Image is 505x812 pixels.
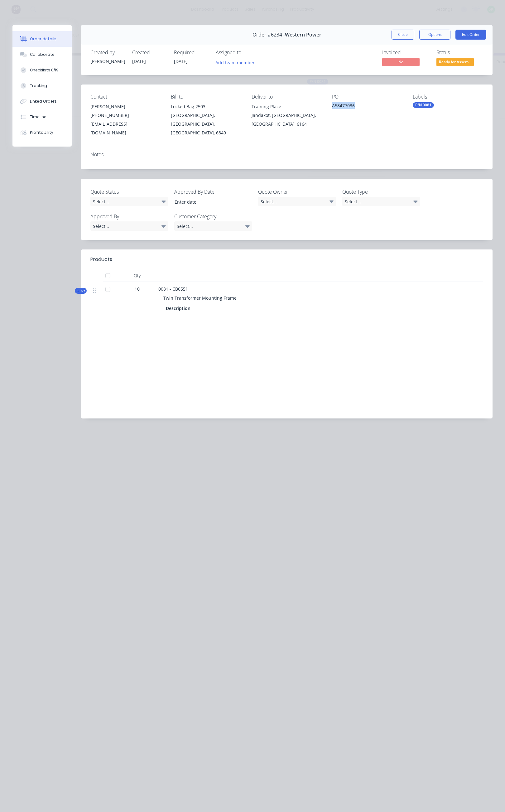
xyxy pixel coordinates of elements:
[90,188,168,196] label: Quote Status
[12,31,72,47] button: Order details
[392,30,414,40] button: Close
[436,58,474,66] span: Ready for Assem...
[30,114,46,120] div: Timeline
[258,197,336,206] div: Select...
[12,109,72,125] button: Timeline
[90,58,125,65] div: [PERSON_NAME]
[30,36,56,42] div: Order details
[12,47,72,62] button: Collaborate
[252,111,322,128] div: Jandakot, [GEOGRAPHIC_DATA], [GEOGRAPHIC_DATA], 6164
[382,58,420,66] span: No
[332,102,402,111] div: A58477036
[77,288,85,293] span: Kit
[332,94,402,100] div: PO
[90,221,168,231] div: Select...
[216,58,258,66] button: Add team member
[252,102,322,128] div: Training PlaceJandakot, [GEOGRAPHIC_DATA], [GEOGRAPHIC_DATA], 6164
[285,32,321,38] span: Western Power
[30,83,47,89] div: Tracking
[90,152,483,157] div: Notes
[171,94,241,100] div: Bill to
[90,102,161,111] div: [PERSON_NAME]
[90,50,125,56] div: Created by
[30,67,59,73] div: Checklists 0/19
[174,188,252,196] label: Approved By Date
[258,188,336,196] label: Quote Owner
[12,94,72,109] button: Linked Orders
[252,102,322,111] div: Training Place
[166,304,193,313] div: Description
[436,50,483,56] div: Status
[90,111,161,120] div: [PHONE_NUMBER]
[252,32,285,38] span: Order #6234 -
[90,197,168,206] div: Select...
[436,58,474,67] button: Ready for Assem...
[132,58,146,64] span: [DATE]
[170,197,248,206] input: Enter date
[118,269,156,282] div: Qty
[382,50,429,56] div: Invoiced
[12,78,72,94] button: Tracking
[342,188,420,196] label: Quote Type
[419,30,450,40] button: Options
[171,102,241,137] div: Locked Bag 2503[GEOGRAPHIC_DATA], [GEOGRAPHIC_DATA], [GEOGRAPHIC_DATA], 6849
[252,94,322,100] div: Deliver to
[90,94,161,100] div: Contact
[30,130,53,135] div: Profitability
[174,50,208,56] div: Required
[413,102,434,108] div: P/N 0081
[30,52,55,57] div: Collaborate
[90,256,112,263] div: Products
[90,213,168,220] label: Approved By
[135,286,140,292] span: 10
[216,50,278,56] div: Assigned to
[342,197,420,206] div: Select...
[174,58,188,64] span: [DATE]
[158,286,188,292] span: 0081 - CB0551
[171,111,241,137] div: [GEOGRAPHIC_DATA], [GEOGRAPHIC_DATA], [GEOGRAPHIC_DATA], 6849
[455,30,486,40] button: Edit Order
[90,102,161,137] div: [PERSON_NAME][PHONE_NUMBER][EMAIL_ADDRESS][DOMAIN_NAME]
[163,295,237,301] span: Twin Transformer Mounting Frame
[212,58,258,66] button: Add team member
[30,99,57,104] div: Linked Orders
[413,94,483,100] div: Labels
[12,62,72,78] button: Checklists 0/19
[132,50,166,56] div: Created
[174,213,252,220] label: Customer Category
[90,120,161,137] div: [EMAIL_ADDRESS][DOMAIN_NAME]
[171,102,241,111] div: Locked Bag 2503
[12,125,72,140] button: Profitability
[75,288,87,294] button: Kit
[174,221,252,231] div: Select...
